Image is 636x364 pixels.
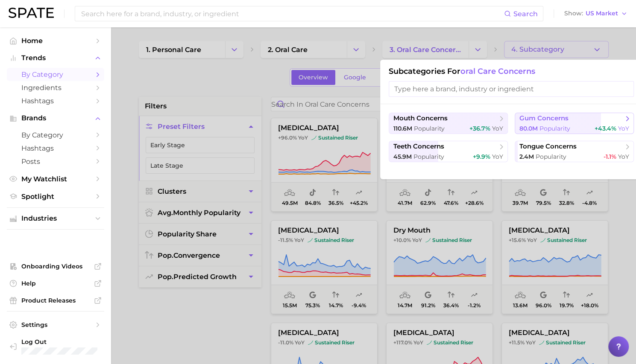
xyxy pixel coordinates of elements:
[389,81,634,97] input: Type here a brand, industry or ingredient
[515,141,634,162] button: tongue concerns2.4m Popularity-1.1% YoY
[586,11,618,16] span: US Market
[21,297,90,304] span: Product Releases
[7,190,104,203] a: Spotlight
[519,143,577,151] span: tongue concerns
[21,215,90,222] span: Industries
[389,113,508,134] button: mouth concerns110.6m Popularity+36.7% YoY
[389,141,508,162] button: teeth concerns45.9m Popularity+9.9% YoY
[515,113,634,134] button: gum concerns80.0m Popularity+43.4% YoY
[7,335,104,357] a: Log out. Currently logged in with e-mail rebecca.blank@churchdwight.com.
[519,125,538,132] span: 80.0m
[7,294,104,307] a: Product Releases
[7,172,104,186] a: My Watchlist
[21,54,90,62] span: Trends
[7,128,104,142] a: by Category
[492,153,503,160] span: YoY
[519,114,569,122] span: gum concerns
[21,84,90,92] span: Ingredients
[564,11,583,16] span: Show
[492,125,503,132] span: YoY
[21,157,90,166] span: Posts
[21,144,90,152] span: Hashtags
[7,68,104,81] a: by Category
[413,153,444,160] span: Popularity
[7,52,104,64] button: Trends
[536,153,566,160] span: Popularity
[21,37,90,45] span: Home
[389,67,634,76] h1: Subcategories for
[21,192,90,201] span: Spotlight
[460,67,535,76] span: oral care concerns
[7,277,104,290] a: Help
[7,212,104,225] button: Industries
[7,81,104,94] a: Ingredients
[414,125,445,132] span: Popularity
[393,143,444,151] span: teeth concerns
[7,94,104,108] a: Hashtags
[473,153,490,160] span: +9.9%
[21,262,90,270] span: Onboarding Videos
[21,97,90,105] span: Hashtags
[21,70,90,79] span: by Category
[7,142,104,155] a: Hashtags
[469,125,490,132] span: +36.7%
[7,34,104,47] a: Home
[595,125,616,132] span: +43.4%
[562,8,630,19] button: ShowUS Market
[519,153,534,160] span: 2.4m
[21,175,90,183] span: My Watchlist
[7,112,104,125] button: Brands
[539,125,570,132] span: Popularity
[21,321,90,329] span: Settings
[7,155,104,168] a: Posts
[393,114,448,122] span: mouth concerns
[21,280,90,287] span: Help
[7,260,104,273] a: Onboarding Videos
[9,8,54,18] img: SPATE
[618,153,629,160] span: YoY
[80,6,504,21] input: Search here for a brand, industry, or ingredient
[393,125,412,132] span: 110.6m
[7,318,104,331] a: Settings
[21,338,126,346] span: Log Out
[21,114,90,122] span: Brands
[604,153,616,160] span: -1.1%
[21,131,90,139] span: by Category
[513,10,538,18] span: Search
[618,125,629,132] span: YoY
[393,153,412,160] span: 45.9m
